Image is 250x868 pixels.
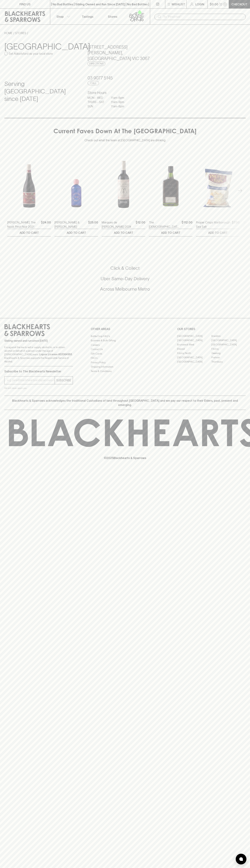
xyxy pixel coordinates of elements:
[111,100,129,104] p: 11am - 9pm
[231,2,247,6] p: Checkout
[196,152,240,215] img: Proper Crisps Marlborough Sea Salt
[91,365,159,369] a: Shipping Information
[50,9,75,24] button: Shop
[108,14,117,19] p: Stores
[195,2,204,6] p: Login
[75,9,100,24] a: Tastings
[88,90,162,96] h6: Store Hours
[177,360,211,364] a: [GEOGRAPHIC_DATA]
[91,343,159,347] a: Careers
[4,339,73,343] p: Sibling owned and run since [DATE]
[100,9,125,24] a: Stores
[55,376,73,384] button: SUBSCRIBE
[91,327,159,331] p: OTHER AREAS
[91,369,159,373] a: Terms & Conditions
[91,356,159,360] a: FAQ's
[111,96,129,100] p: 11am - 8pm
[82,14,93,19] p: Tastings
[88,104,105,108] p: SUN
[55,220,87,229] a: [PERSON_NAME] & [PERSON_NAME]
[19,231,39,235] p: ADD TO CART
[224,3,226,5] p: 0
[208,231,228,235] p: ADD TO CART
[196,229,240,236] button: ADD TO CART
[4,41,79,51] h3: [GEOGRAPHIC_DATA]
[7,398,243,407] p: Blackhearts & Sparrows acknowledges the traditional Custodians of land throughout [GEOGRAPHIC_DAT...
[102,220,134,229] a: Marques de [PERSON_NAME] 2024
[177,355,211,360] a: [GEOGRAPHIC_DATA]
[4,251,246,311] div: Call to action block
[55,229,98,236] button: ADD TO CART
[177,343,211,347] a: Brunswick West
[41,220,51,229] p: $24.00
[91,334,159,338] a: Bottle Drop FAQ's
[91,338,159,343] a: Business & Bulk Gifting
[4,31,13,35] a: HOME
[4,80,79,103] h4: Serving [GEOGRAPHIC_DATA] since [DATE]
[53,128,197,136] h4: Current Faves Down At The [GEOGRAPHIC_DATA]
[210,2,218,6] p: $0.00
[88,62,105,66] a: Directions
[91,351,159,356] a: Gift Cards
[172,2,185,6] p: Wishlist
[177,338,211,343] a: [GEOGRAPHIC_DATA]
[91,360,159,365] a: Privacy Policy
[102,152,145,215] img: Marques de Tezona Tempranillo 2024
[88,96,105,100] p: MON - WED
[232,220,240,229] p: $7.00
[111,104,129,108] p: 11am - 8pm
[177,334,211,338] a: [GEOGRAPHIC_DATA]
[149,229,192,236] button: ADD TO CART
[9,51,53,56] p: Set Abbotsford as your local store
[56,378,71,382] p: SUBSCRIBE
[15,31,26,35] a: STORES
[39,353,72,356] strong: Liquor License #32064953
[211,355,246,360] a: Prahran
[149,152,192,215] img: The Gospel Straight Rye Whiskey
[4,386,73,390] p: We will never spam you
[161,231,180,235] p: ADD TO CART
[88,220,98,229] p: $25.00
[239,857,243,861] img: bubble-icon
[211,343,246,347] a: [GEOGRAPHIC_DATA]
[7,152,51,215] img: Buller The Nook Pinot Noir 2021
[211,347,246,351] a: Fitzroy
[4,286,246,292] h5: Across Melbourne Metro
[88,75,162,81] h5: 03 9077 5145
[7,220,39,229] a: [PERSON_NAME] The Nook Pinot Noir 2021
[7,229,51,236] button: ADD TO CART
[4,369,73,373] p: Subscribe to The Blackhearts Newsletter
[211,360,246,364] a: Thornbury
[196,220,230,229] a: Proper Crisps Marlborough Sea Salt
[88,44,162,61] h5: [STREET_ADDRESS][PERSON_NAME] , [GEOGRAPHIC_DATA] VIC 3067
[211,351,246,355] a: Geelong
[177,347,211,351] a: Elwood
[19,2,31,6] p: FIND US
[177,351,211,355] a: Fitzroy North
[4,265,246,271] h5: Click & Collect
[136,220,145,229] p: $12.00
[211,338,246,343] a: [GEOGRAPHIC_DATA]
[67,231,86,235] p: ADD TO CART
[182,220,192,229] p: $112.00
[163,14,243,20] input: Try "Pinot noir"
[177,327,246,331] p: OUR STORES
[4,276,246,282] h5: Uber Same-Day Delivery
[91,347,159,351] a: Contact Us
[85,136,165,142] p: Check out what the team at [GEOGRAPHIC_DATA] are drinking
[56,14,64,19] p: Shop
[4,345,73,363] p: It is against the law to sell or supply alcohol to, or to obtain alcohol on behalf of a person un...
[88,81,99,85] a: Call
[114,231,133,235] p: ADD TO CART
[149,220,180,229] a: The [DEMOGRAPHIC_DATA] Straight Rye Whiskey
[88,100,105,104] p: THURS - SAT
[55,152,98,215] img: Taylor & Smith Gin
[211,334,246,338] a: Braddon
[7,377,55,383] input: e.g. jane@blackheartsandsparrows.com.au
[102,229,145,236] button: ADD TO CART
